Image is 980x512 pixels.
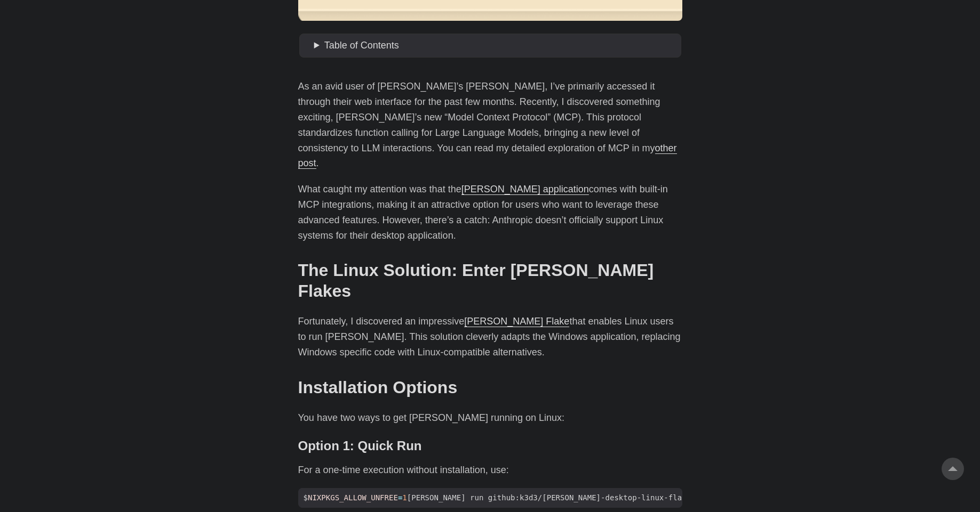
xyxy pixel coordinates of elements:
p: For a one-time execution without installation, use: [298,462,682,478]
h3: Option 1: Quick Run [298,438,682,454]
h2: Installation Options [298,377,682,397]
h2: The Linux Solution: Enter [PERSON_NAME] Flakes [298,260,682,301]
a: [PERSON_NAME] application [461,184,589,194]
a: go to top [942,458,964,480]
p: What caught my attention was that the comes with built-in MCP integrations, making it an attracti... [298,182,682,243]
span: $ [PERSON_NAME] run github:k3d3/[PERSON_NAME]-desktop-linux-flake --impure [298,492,737,503]
p: You have two ways to get [PERSON_NAME] running on Linux: [298,410,682,426]
span: = [398,493,402,502]
a: other post [298,143,677,169]
span: NIXPKGS_ALLOW_UNFREE [308,493,398,502]
span: 1 [402,493,407,502]
p: As an avid user of [PERSON_NAME]’s [PERSON_NAME], I’ve primarily accessed it through their web in... [298,79,682,171]
p: Fortunately, I discovered an impressive that enables Linux users to run [PERSON_NAME]. This solut... [298,314,682,360]
a: [PERSON_NAME] Flake [464,316,569,327]
span: Table of Contents [324,40,399,51]
summary: Table of Contents [314,38,677,53]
